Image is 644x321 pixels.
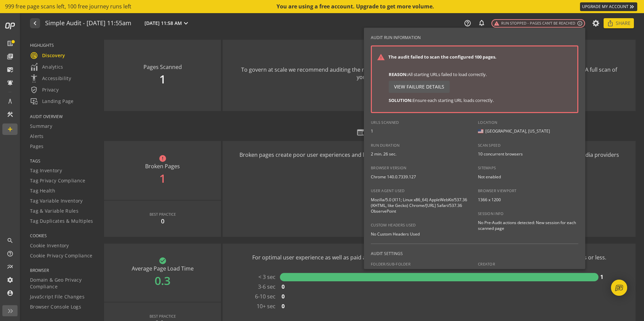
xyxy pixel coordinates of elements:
[478,197,578,203] div: 1366 x 1200
[371,165,471,171] div: Browser Version
[371,128,471,134] div: 1
[371,143,471,148] div: Run Duration
[377,53,385,61] mat-icon: warning
[611,280,627,296] div: Open Intercom Messenger
[478,165,578,171] div: Sitemaps
[371,222,471,228] div: Custom Headers Used
[371,35,421,40] div: AUDIT RUN INFORMATION
[478,143,578,148] div: Scan Speed
[389,81,450,93] button: View Failure Details
[478,128,578,134] div: [GEOGRAPHIC_DATA], [US_STATE]
[389,97,494,104] p: Ensure each starting URL loads correctly.
[371,120,471,125] div: URLs Scanned
[371,151,471,157] div: 2 min. 26 sec.
[478,120,578,125] div: Location
[394,81,444,93] span: View Failure Details
[371,251,403,256] div: AUDIT SETTINGS
[389,71,494,78] p: All starting URLs failed to load correctly.
[478,261,578,267] div: Creator
[371,261,471,267] div: Folder/Sub-Folder
[388,54,496,60] p: The audit failed to scan the configured 100 pages.
[389,97,413,103] strong: SOLUTION:
[371,197,471,214] div: Mozilla/5.0 (X11; Linux x86_64) AppleWebKit/537.36 (KHTML, like Gecko) Chrome/[URL] Safari/537.36...
[478,220,578,231] div: No Pre-Audit actions detected: New session for each scanned page
[371,231,471,237] div: No Custom Headers Used
[478,151,578,157] div: 10 concurrent browsers
[371,174,471,180] div: Chrome 140.0.7339.127
[371,188,471,193] div: User Agent Used
[478,174,578,180] div: Not enabled
[389,71,408,77] strong: REASON:
[478,211,578,216] div: Session Info
[478,188,578,193] div: Browser Viewport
